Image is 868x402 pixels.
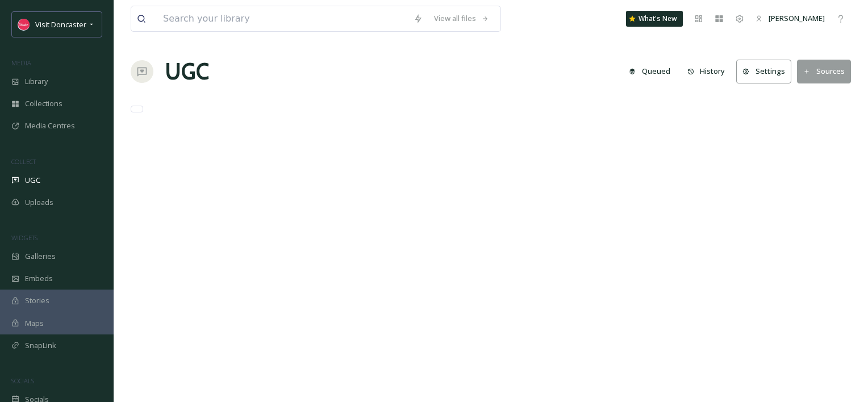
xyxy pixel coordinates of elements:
[25,120,75,131] span: Media Centres
[11,233,37,242] span: WIDGETS
[11,376,34,385] span: SOCIALS
[626,11,683,27] a: What's New
[623,60,682,82] a: Queued
[157,6,408,31] input: Search your library
[623,60,676,82] button: Queued
[35,19,86,30] span: Visit Doncaster
[797,60,851,83] button: Sources
[165,55,209,89] a: UGC
[25,175,40,186] span: UGC
[25,295,49,306] span: Stories
[25,197,53,208] span: Uploads
[682,60,731,82] button: History
[25,251,56,262] span: Galleries
[769,13,825,23] span: [PERSON_NAME]
[11,157,36,166] span: COLLECT
[11,58,31,67] span: MEDIA
[25,273,53,284] span: Embeds
[736,60,791,83] button: Settings
[25,318,44,329] span: Maps
[428,7,495,30] a: View all files
[25,340,56,351] span: SnapLink
[25,98,62,109] span: Collections
[736,60,797,83] a: Settings
[25,76,48,87] span: Library
[682,60,737,82] a: History
[18,19,30,30] img: visit%20logo%20fb.jpg
[750,7,831,30] a: [PERSON_NAME]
